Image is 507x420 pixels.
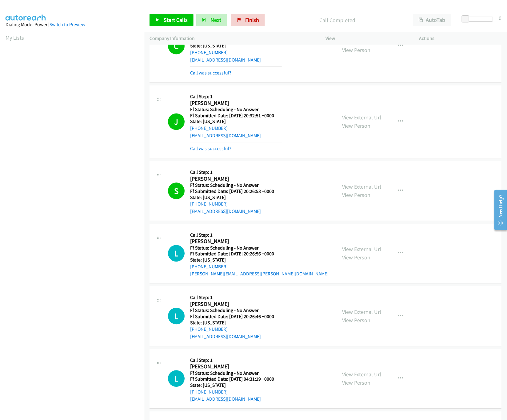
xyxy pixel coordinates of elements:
[190,314,282,320] h5: Ff Submitted Date: [DATE] 20:26:46 +0000
[168,308,185,324] div: The call is yet to be attempted
[231,14,265,26] a: Finish
[273,16,402,24] p: Call Completed
[150,14,194,26] a: Start Calls
[245,16,259,23] span: Finish
[168,308,185,324] h1: L
[190,118,282,125] h5: State: [US_STATE]
[168,113,185,130] h1: J
[342,254,370,261] a: View Person
[168,245,185,262] h1: L
[190,106,282,113] h5: Ff Status: Scheduling - No Answer
[150,35,314,42] p: Company Information
[6,21,138,28] div: Dialing Mode: Power |
[190,146,231,151] a: Call was successful?
[190,294,282,301] h5: Call Step: 1
[190,382,282,388] h5: State: [US_STATE]
[190,326,228,332] a: [PHONE_NUMBER]
[164,16,188,23] span: Start Calls
[190,175,282,182] h2: [PERSON_NAME]
[489,186,507,234] iframe: Resource Center
[190,396,261,402] a: [EMAIL_ADDRESS][DOMAIN_NAME]
[190,238,282,245] h2: [PERSON_NAME]
[419,35,501,42] p: Actions
[342,308,381,315] a: View External Url
[190,264,228,270] a: [PHONE_NUMBER]
[342,38,381,45] a: View External Url
[168,38,185,54] h1: C
[190,301,282,308] h2: [PERSON_NAME]
[190,389,228,395] a: [PHONE_NUMBER]
[210,16,221,23] span: Next
[190,251,329,257] h5: Ff Submitted Date: [DATE] 20:26:56 +0000
[413,14,451,26] button: AutoTab
[465,17,493,22] div: Delay between calls (in seconds)
[190,370,282,376] h5: Ff Status: Scheduling - No Answer
[190,43,282,49] h5: State: [US_STATE]
[190,245,329,251] h5: Ff Status: Scheduling - No Answer
[342,246,381,253] a: View External Url
[190,70,231,76] a: Call was successful?
[50,22,85,27] a: Switch to Preview
[325,35,408,42] p: View
[190,113,282,119] h5: Ff Submitted Date: [DATE] 20:32:51 +0000
[190,376,282,382] h5: Ff Submitted Date: [DATE] 04:31:19 +0000
[342,46,370,54] a: View Person
[342,183,381,190] a: View External Url
[342,122,370,129] a: View Person
[168,370,185,387] div: The call is yet to be attempted
[190,50,228,55] a: [PHONE_NUMBER]
[6,47,144,340] iframe: Dialpad
[342,114,381,121] a: View External Url
[190,334,261,339] a: [EMAIL_ADDRESS][DOMAIN_NAME]
[190,57,261,63] a: [EMAIL_ADDRESS][DOMAIN_NAME]
[342,317,370,324] a: View Person
[190,182,282,188] h5: Ff Status: Scheduling - No Answer
[190,188,282,194] h5: Ff Submitted Date: [DATE] 20:26:58 +0000
[6,34,24,41] a: My Lists
[168,245,185,262] div: The call is yet to be attempted
[196,14,227,26] button: Next
[342,371,381,378] a: View External Url
[342,379,370,386] a: View Person
[190,257,329,263] h5: State: [US_STATE]
[190,320,282,326] h5: State: [US_STATE]
[190,125,228,131] a: [PHONE_NUMBER]
[168,370,185,387] h1: L
[190,271,329,277] a: [PERSON_NAME][EMAIL_ADDRESS][PERSON_NAME][DOMAIN_NAME]
[190,357,282,363] h5: Call Step: 1
[168,182,185,199] h1: S
[190,363,282,370] h2: [PERSON_NAME]
[190,133,261,138] a: [EMAIL_ADDRESS][DOMAIN_NAME]
[190,169,282,175] h5: Call Step: 1
[190,201,228,207] a: [PHONE_NUMBER]
[499,14,501,22] div: 0
[190,94,282,100] h5: Call Step: 1
[190,232,329,238] h5: Call Step: 1
[190,208,261,214] a: [EMAIL_ADDRESS][DOMAIN_NAME]
[342,191,370,198] a: View Person
[190,100,282,107] h2: [PERSON_NAME]
[190,307,282,314] h5: Ff Status: Scheduling - No Answer
[190,194,282,201] h5: State: [US_STATE]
